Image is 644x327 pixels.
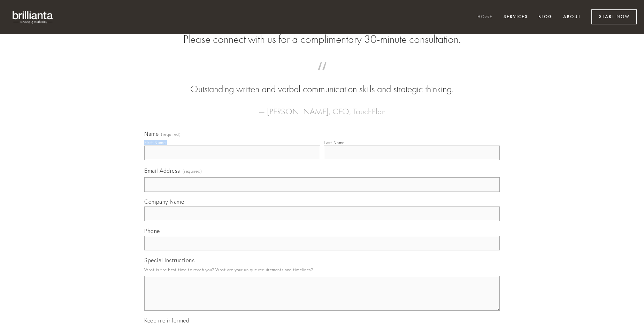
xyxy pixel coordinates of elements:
[144,167,180,174] span: Email Address
[144,130,159,137] span: Name
[161,132,181,137] span: (required)
[7,7,59,27] img: brillianta - research, strategy, marketing
[155,96,489,118] figcaption: — [PERSON_NAME], CEO, TouchPlan
[591,9,637,24] a: Start Now
[155,69,489,83] span: “
[534,11,557,23] a: Blog
[144,265,500,274] p: What is the best time to reach you? What are your unique requirements and timelines?
[155,69,489,96] blockquote: Outstanding written and verbal communication skills and strategic thinking.
[144,317,189,324] span: Keep me informed
[473,11,497,23] a: Home
[144,198,184,205] span: Company Name
[499,11,532,23] a: Services
[183,166,202,176] span: (required)
[144,33,500,46] h2: Please connect with us for a complimentary 30-minute consultation.
[144,227,160,234] span: Phone
[144,140,166,145] div: First Name
[559,11,585,23] a: About
[324,140,345,145] div: Last Name
[144,257,194,264] span: Special Instructions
